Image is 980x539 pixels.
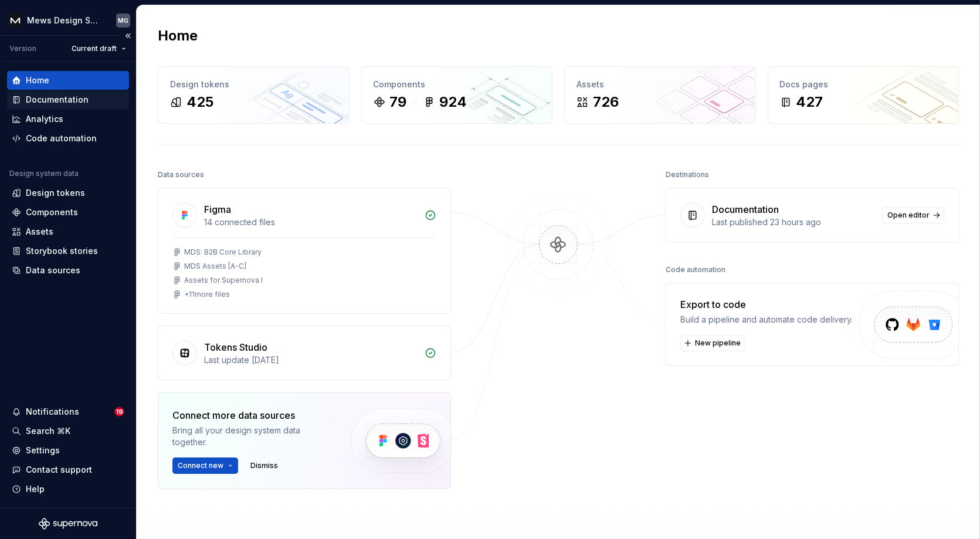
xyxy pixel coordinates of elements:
a: Docs pages427 [768,66,959,124]
button: Notifications19 [7,402,129,421]
div: Last update [DATE] [204,354,418,366]
a: Code automation [7,129,129,148]
div: 425 [186,93,213,111]
a: Tokens StudioLast update [DATE] [158,326,451,381]
div: Code automation [26,133,97,144]
div: Export to code [680,297,853,311]
a: Design tokens [7,184,129,202]
div: Home [26,74,49,86]
a: Assets [7,222,129,241]
div: Help [26,483,45,495]
div: Settings [26,445,60,456]
div: Bring all your design system data together. [172,425,331,448]
button: Collapse sidebar [120,28,136,44]
button: Dismiss [245,457,283,474]
a: Settings [7,441,129,460]
div: Data sources [158,167,204,183]
div: 14 connected files [204,216,418,228]
a: Data sources [7,261,129,280]
span: Current draft [72,44,117,53]
a: Components79924 [361,66,553,124]
button: Connect new [172,457,238,474]
div: Destinations [666,167,709,183]
div: Mews Design System [27,15,102,26]
div: 726 [593,93,619,111]
div: Design tokens [26,187,85,199]
a: Figma14 connected filesMDS: B2B Core LibraryMDS Assets [A-C]Assets for Supernova I+11more files [158,188,451,314]
div: Documentation [712,202,779,216]
div: Assets [577,79,744,90]
div: 427 [796,93,823,111]
div: MDS Assets [A-C] [184,262,246,271]
a: Storybook stories [7,242,129,260]
button: Search ⌘K [7,422,129,440]
div: MG [118,16,128,25]
div: Design tokens [170,79,337,90]
button: New pipeline [680,335,746,351]
span: Connect new [178,461,223,470]
span: Dismiss [250,461,278,470]
div: Code automation [666,262,725,278]
h2: Home [158,26,198,45]
button: Help [7,480,129,499]
div: Analytics [26,113,63,125]
span: 19 [114,407,124,416]
div: Documentation [26,94,89,106]
div: Connect more data sources [172,408,331,422]
div: Contact support [26,464,92,476]
div: Assets [26,226,53,238]
svg: Supernova Logo [39,518,97,530]
div: Search ⌘K [26,425,70,437]
div: Version [9,44,36,53]
a: Analytics [7,110,129,128]
div: Docs pages [780,79,947,90]
div: 79 [390,93,407,111]
div: Notifications [26,406,79,418]
div: Data sources [26,265,80,276]
div: Components [374,79,541,90]
div: 924 [440,93,467,111]
div: Figma [204,202,231,216]
div: Build a pipeline and automate code delivery. [680,314,853,326]
div: Storybook stories [26,245,98,257]
div: Tokens Studio [204,340,267,354]
a: Components [7,203,129,222]
div: + 11 more files [184,290,230,299]
span: New pipeline [695,338,741,348]
div: MDS: B2B Core Library [184,248,262,257]
div: Design system data [9,169,79,178]
div: Components [26,206,78,218]
a: Documentation [7,90,129,109]
button: Contact support [7,460,129,479]
a: Open editor [882,207,944,223]
span: Open editor [887,211,930,220]
a: Design tokens425 [158,66,350,124]
a: Assets726 [564,66,756,124]
img: e23f8d03-a76c-4364-8d4f-1225f58777f7.png [8,13,22,28]
button: Mews Design SystemMG [2,8,134,33]
div: Assets for Supernova I [184,276,263,285]
a: Home [7,71,129,90]
button: Current draft [66,40,131,57]
div: Last published 23 hours ago [712,216,875,228]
